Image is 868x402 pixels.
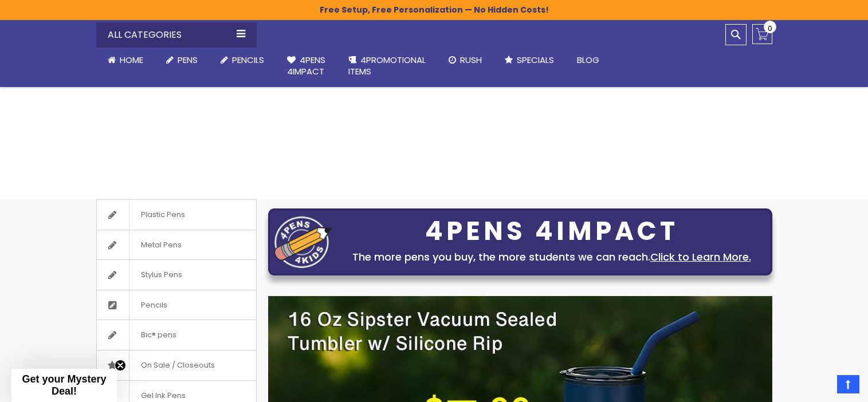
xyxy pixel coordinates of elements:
span: Home [120,54,143,66]
a: Plastic Pens [97,200,256,230]
a: 0 [752,24,772,44]
span: Rush [460,54,482,66]
span: Plastic Pens [129,200,197,230]
a: 4PROMOTIONALITEMS [337,48,437,85]
a: Click to Learn More. [650,250,751,264]
div: All Categories [96,22,257,48]
span: Pencils [232,54,264,66]
span: Bic® pens [129,320,188,350]
span: 4PROMOTIONAL ITEMS [348,54,426,77]
a: Metal Pens [97,230,256,260]
a: 4Pens4impact [276,48,337,85]
span: Pencils [129,290,179,320]
img: four_pen_logo.png [274,216,332,268]
span: Metal Pens [129,230,193,260]
span: Stylus Pens [129,260,194,290]
a: Bic® pens [97,320,256,350]
span: Specials [517,54,554,66]
a: Rush [437,48,493,73]
a: Blog [565,48,611,73]
div: 4PENS 4IMPACT [337,219,766,243]
a: On Sale / Closeouts [97,350,256,380]
a: Pencils [209,48,276,73]
span: On Sale / Closeouts [129,350,226,380]
span: Blog [577,54,599,66]
a: Stylus Pens [97,260,256,290]
a: Pens [155,48,209,73]
a: Pencils [97,290,256,320]
button: Close teaser [115,360,126,371]
span: 0 [768,23,772,34]
span: Get your Mystery Deal! [22,373,106,397]
a: Specials [493,48,565,73]
div: The more pens you buy, the more students we can reach. [337,249,766,265]
span: 4Pens 4impact [287,54,325,77]
span: Pens [178,54,198,66]
a: Home [96,48,155,73]
div: Get your Mystery Deal!Close teaser [11,369,117,402]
